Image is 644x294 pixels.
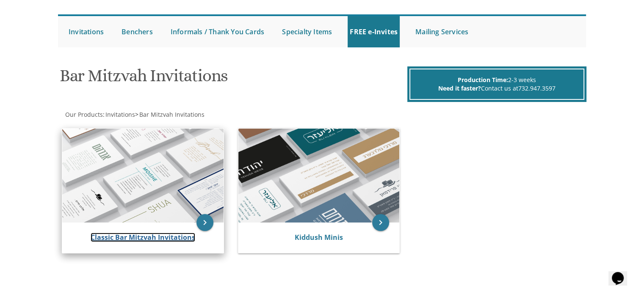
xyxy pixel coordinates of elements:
div: : [58,110,322,119]
div: 2-3 weeks Contact us at [409,69,584,100]
a: Specialty Items [280,16,334,47]
a: Informals / Thank You Cards [169,16,266,47]
a: Invitations [66,16,106,47]
a: FREE e-Invites [348,16,400,47]
span: Need it faster? [438,84,481,92]
span: Bar Mitzvah Invitations [139,110,205,118]
a: Kiddush Minis [295,233,343,242]
a: Mailing Services [413,16,470,47]
span: Invitations [105,110,135,118]
span: Production Time: [458,76,508,84]
a: 732.947.3597 [518,84,556,92]
img: Classic Bar Mitzvah Invitations [62,129,224,223]
img: Kiddush Minis [238,129,400,223]
a: Bar Mitzvah Invitations [138,110,205,118]
a: Invitations [105,110,135,118]
a: Benchers [119,16,155,47]
iframe: chat widget [608,260,636,286]
a: Our Products [64,110,103,118]
a: Classic Bar Mitzvah Invitations [91,233,195,242]
a: keyboard_arrow_right [196,214,213,231]
a: keyboard_arrow_right [372,214,389,231]
span: > [135,110,205,118]
h1: Bar Mitzvah Invitations [60,66,405,91]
